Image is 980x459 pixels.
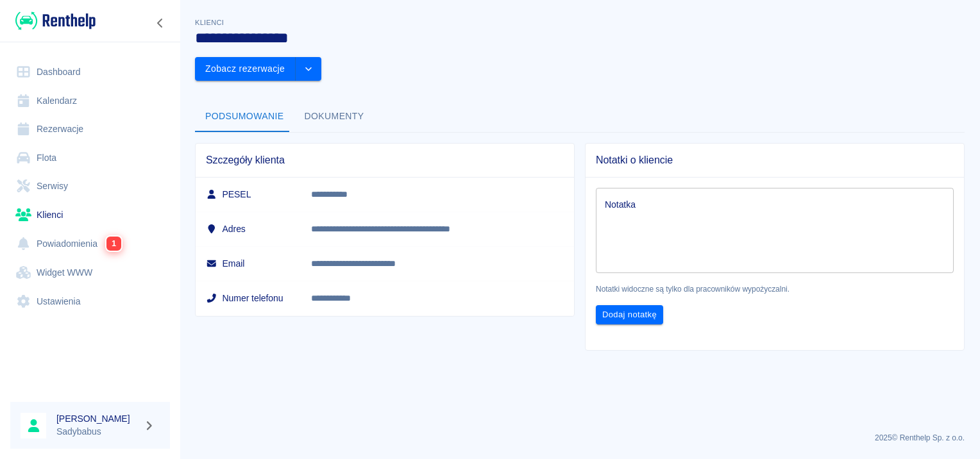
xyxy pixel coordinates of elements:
[206,257,291,270] h6: Email
[294,101,375,132] button: Dokumenty
[151,15,170,31] button: Zwiń nawigację
[10,144,170,172] a: Flota
[56,425,139,438] p: Sadybabus
[596,154,954,167] span: Notatki o kliencie
[10,287,170,316] a: Ustawienia
[596,305,663,325] button: Dodaj notatkę
[206,154,564,167] span: Szczegóły klienta
[10,10,96,31] a: Renthelp logo
[56,412,139,425] h6: [PERSON_NAME]
[206,292,291,305] h6: Numer telefonu
[10,115,170,144] a: Rezerwacje
[195,19,224,26] span: Klienci
[10,58,170,87] a: Dashboard
[10,258,170,287] a: Widget WWW
[195,57,296,81] button: Zobacz rezerwacje
[15,10,96,31] img: Renthelp logo
[195,101,294,132] button: Podsumowanie
[10,201,170,229] a: Klienci
[206,222,291,235] h6: Adres
[195,432,965,444] p: 2025 © Renthelp Sp. z o.o.
[10,229,170,258] a: Powiadomienia1
[596,283,954,295] p: Notatki widoczne są tylko dla pracowników wypożyczalni.
[106,236,121,251] span: 1
[10,172,170,201] a: Serwisy
[296,57,321,81] button: drop-down
[206,188,291,201] h6: PESEL
[10,87,170,115] a: Kalendarz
